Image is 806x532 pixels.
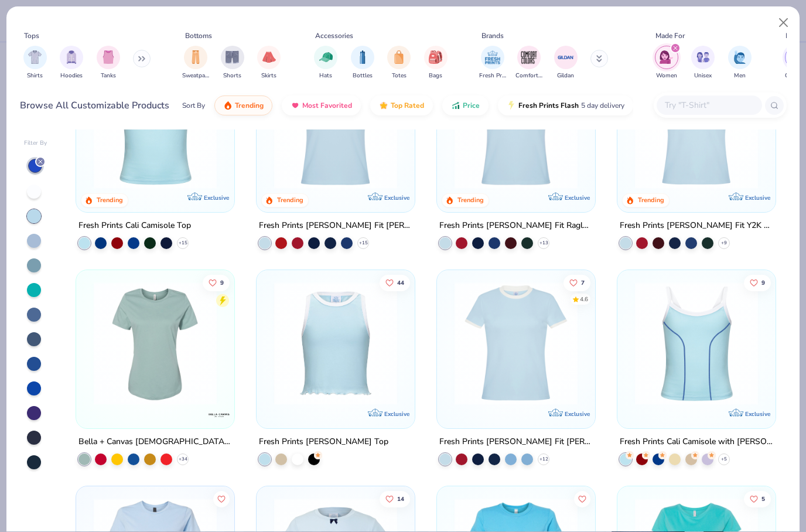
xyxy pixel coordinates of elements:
[27,71,43,80] span: Shirts
[479,71,506,80] span: Fresh Prints
[691,46,715,80] div: filter for Unisex
[574,490,590,507] button: Like
[315,30,353,41] div: Accessories
[179,240,187,247] span: + 15
[629,282,764,405] img: c9278497-07b0-4b89-88bf-435e93a5fff2
[442,96,489,115] button: Price
[23,46,47,80] button: filter button
[60,46,83,80] div: filter for Hoodies
[314,46,337,80] button: filter button
[484,49,501,66] img: Fresh Prints Image
[721,455,727,462] span: + 5
[581,99,624,112] span: 5 day delivery
[664,98,754,112] input: Try "T-Shirt"
[268,282,403,405] img: e6fc9e27-3443-439e-9c59-82b092547419
[88,282,223,405] img: dd2bc894-7212-454e-976c-559056dccfec
[78,434,232,449] div: Bella + Canvas [DEMOGRAPHIC_DATA]' Relaxed Jersey Short-Sleeve T-Shirt
[391,101,424,110] span: Top Rated
[479,46,506,80] button: filter button
[481,30,504,41] div: Brands
[554,46,578,80] button: filter button
[259,434,388,449] div: Fresh Prints [PERSON_NAME] Top
[182,71,209,80] span: Sweatpants
[744,490,771,507] button: Like
[424,46,448,80] button: filter button
[620,434,773,449] div: Fresh Prints Cali Camisole with [PERSON_NAME]
[515,46,542,80] div: filter for Comfort Colors
[520,49,538,66] img: Comfort Colors Image
[189,50,202,64] img: Sweatpants Image
[429,71,442,80] span: Bags
[182,100,205,111] div: Sort By
[563,274,590,291] button: Like
[721,240,727,247] span: + 9
[728,46,752,80] div: filter for Men
[282,96,361,115] button: Most Favorited
[351,46,374,80] button: filter button
[734,71,746,80] span: Men
[302,101,352,110] span: Most Favorited
[235,101,264,110] span: Trending
[60,71,83,80] span: Hoodies
[498,96,633,115] button: Fresh Prints Flash5 day delivery
[78,219,191,233] div: Fresh Prints Cali Camisole Top
[397,496,404,502] span: 14
[387,46,411,80] button: filter button
[207,403,231,426] img: Bella + Canvas logo
[620,219,773,233] div: Fresh Prints [PERSON_NAME] Fit Y2K Shirt
[515,46,542,80] button: filter button
[565,194,590,202] span: Exclusive
[102,50,115,64] img: Tanks Image
[370,96,433,115] button: Top Rated
[261,71,276,80] span: Skirts
[380,490,410,507] button: Like
[359,240,368,247] span: + 15
[185,30,212,41] div: Bottoms
[28,50,42,64] img: Shirts Image
[262,50,276,64] img: Skirts Image
[629,66,764,189] img: e046a140-527b-467e-a2ba-93119aa61c1e
[557,49,575,66] img: Gildan Image
[392,50,405,64] img: Totes Image
[223,71,241,80] span: Shorts
[182,46,209,80] button: filter button
[291,101,300,110] img: most_fav.gif
[655,46,678,80] button: filter button
[257,46,281,80] div: filter for Skirts
[761,279,765,285] span: 9
[554,46,578,80] div: filter for Gildan
[565,410,590,417] span: Exclusive
[424,46,448,80] div: filter for Bags
[221,279,224,285] span: 9
[744,274,771,291] button: Like
[24,30,39,41] div: Tops
[203,274,230,291] button: Like
[257,46,281,80] button: filter button
[23,46,47,80] div: filter for Shirts
[65,50,78,64] img: Hoodies Image
[696,50,710,64] img: Unisex Image
[379,101,388,110] img: TopRated.gif
[319,71,332,80] span: Hats
[259,219,412,233] div: Fresh Prints [PERSON_NAME] Fit [PERSON_NAME] Shirt with Stripes
[785,30,797,41] div: Fits
[744,410,770,417] span: Exclusive
[581,279,585,285] span: 7
[384,410,409,417] span: Exclusive
[518,101,579,110] span: Fresh Prints Flash
[314,46,337,80] div: filter for Hats
[380,274,410,291] button: Like
[773,12,795,34] button: Close
[694,71,712,80] span: Unisex
[733,50,746,64] img: Men Image
[392,71,407,80] span: Totes
[429,50,442,64] img: Bags Image
[761,496,765,502] span: 5
[479,46,506,80] div: filter for Fresh Prints
[439,434,593,449] div: Fresh Prints [PERSON_NAME] Fit [PERSON_NAME] Shirt
[449,282,583,405] img: 41757098-efb4-43a0-86e7-4ca531d5a2f1
[221,46,244,80] div: filter for Shorts
[660,50,673,64] img: Women Image
[515,71,542,80] span: Comfort Colors
[214,490,230,507] button: Like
